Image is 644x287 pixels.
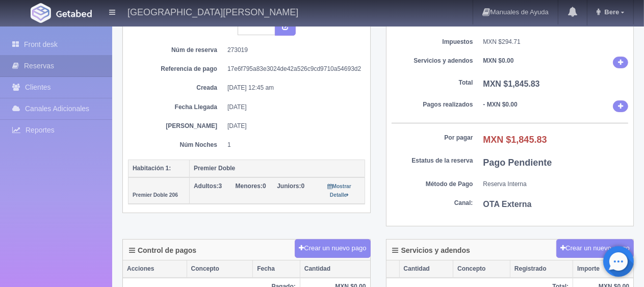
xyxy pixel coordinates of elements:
[227,65,357,73] dd: 17e6f795a83e3024de42a526c9cd9710a54693d2
[194,182,219,190] strong: Adultos:
[510,260,573,278] th: Registrado
[227,46,357,55] dd: 273019
[392,57,473,65] dt: Servicios y adendos
[399,260,453,278] th: Cantidad
[227,122,357,131] dd: [DATE]
[453,260,510,278] th: Concepto
[393,247,470,254] h4: Servicios y adendos
[123,260,187,278] th: Acciones
[483,80,540,88] b: MXN $1,845.83
[483,200,532,208] b: OTA Externa
[392,134,473,142] dt: Por pagar
[602,8,619,16] span: Bere
[295,239,370,258] button: Crear un nuevo pago
[136,46,217,55] dt: Núm de reserva
[190,160,365,177] th: Premier Doble
[236,182,266,190] span: 0
[392,180,473,189] dt: Método de Pago
[483,38,629,46] dd: MXN $294.71
[236,182,263,190] strong: Menores:
[483,158,552,168] b: Pago Pendiente
[136,141,217,149] dt: Núm Noches
[277,182,304,190] span: 0
[31,3,51,23] img: Getabed
[392,38,473,46] dt: Impuestos
[227,141,357,149] dd: 1
[483,180,629,189] dd: Reserva Interna
[328,182,351,198] a: Mostrar Detalle
[483,135,547,145] b: MXN $1,845.83
[483,57,514,64] b: MXN $0.00
[194,182,222,190] span: 3
[277,182,301,190] strong: Juniors:
[573,260,633,278] th: Importe
[56,10,92,17] img: Getabed
[129,247,196,254] h4: Control de pagos
[556,239,634,258] button: Crear un nuevo cargo
[136,65,217,73] dt: Referencia de pago
[392,156,473,165] dt: Estatus de la reserva
[392,100,473,109] dt: Pagos realizados
[392,199,473,207] dt: Canal:
[127,5,298,18] h4: [GEOGRAPHIC_DATA][PERSON_NAME]
[187,260,253,278] th: Concepto
[253,260,300,278] th: Fecha
[133,165,171,172] b: Habitación 1:
[328,184,351,198] small: Mostrar Detalle
[483,101,518,108] b: - MXN $0.00
[136,122,217,131] dt: [PERSON_NAME]
[136,103,217,112] dt: Fecha Llegada
[300,260,370,278] th: Cantidad
[136,84,217,92] dt: Creada
[227,103,357,112] dd: [DATE]
[133,192,178,198] small: Premier Doble 206
[392,79,473,87] dt: Total
[227,84,357,92] dd: [DATE] 12:45 am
